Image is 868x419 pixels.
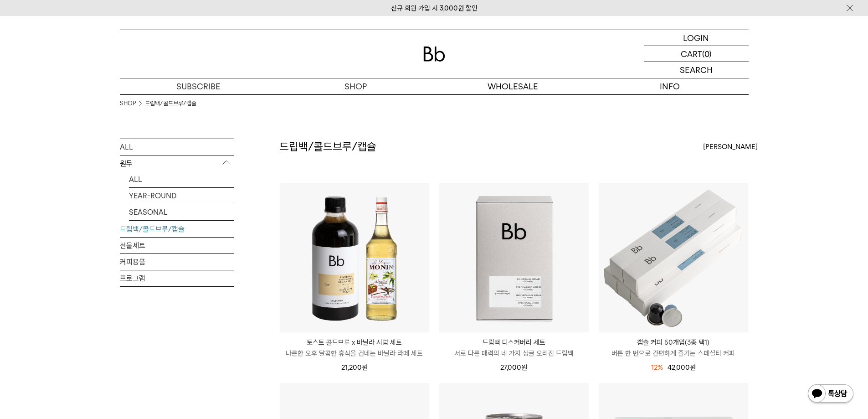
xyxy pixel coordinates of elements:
a: LOGIN [644,30,749,46]
div: 12% [651,362,663,373]
p: SEARCH [680,62,713,78]
a: ALL [120,139,234,155]
a: 드립백/콜드브루/캡슐 [120,221,234,237]
a: 캡슐 커피 50개입(3종 택1) 버튼 한 번으로 간편하게 즐기는 스페셜티 커피 [599,337,748,359]
p: 버튼 한 번으로 간편하게 즐기는 스페셜티 커피 [599,348,748,359]
p: LOGIN [683,30,709,46]
img: 카카오톡 채널 1:1 채팅 버튼 [807,383,854,405]
p: 서로 다른 매력의 네 가지 싱글 오리진 드립백 [439,348,589,359]
p: WHOLESALE [434,78,591,94]
img: 로고 [423,47,445,62]
a: 토스트 콜드브루 x 바닐라 시럽 세트 나른한 오후 달콤한 휴식을 건네는 바닐라 라떼 세트 [280,337,429,359]
a: 드립백/콜드브루/캡슐 [145,99,196,108]
p: 원두 [120,155,234,172]
p: 캡슐 커피 50개입(3종 택1) [599,337,748,348]
p: (0) [702,46,712,62]
span: 원 [362,363,368,372]
h2: 드립백/콜드브루/캡슐 [279,139,376,155]
img: 캡슐 커피 50개입(3종 택1) [599,183,748,332]
a: ALL [129,171,234,187]
a: 드립백 디스커버리 세트 서로 다른 매력의 네 가지 싱글 오리진 드립백 [439,337,589,359]
a: 프로그램 [120,270,234,286]
img: 토스트 콜드브루 x 바닐라 시럽 세트 [280,183,429,332]
a: SEASONAL [129,204,234,220]
a: YEAR-ROUND [129,188,234,204]
a: 신규 회원 가입 시 3,000원 할인 [391,4,478,12]
p: INFO [591,78,749,94]
a: 커피용품 [120,254,234,270]
span: 42,000 [668,363,696,372]
p: 드립백 디스커버리 세트 [439,337,589,348]
a: 선물세트 [120,238,234,253]
a: SHOP [277,78,434,94]
p: CART [681,46,702,62]
p: 토스트 콜드브루 x 바닐라 시럽 세트 [280,337,429,348]
span: 원 [521,363,527,372]
a: SHOP [120,99,136,108]
span: 21,200 [341,363,368,372]
p: 나른한 오후 달콤한 휴식을 건네는 바닐라 라떼 세트 [280,348,429,359]
img: 드립백 디스커버리 세트 [439,183,589,332]
a: SUBSCRIBE [120,78,277,94]
span: [PERSON_NAME] [703,141,758,152]
a: CART (0) [644,46,749,62]
span: 27,000 [500,363,527,372]
span: 원 [690,363,696,372]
